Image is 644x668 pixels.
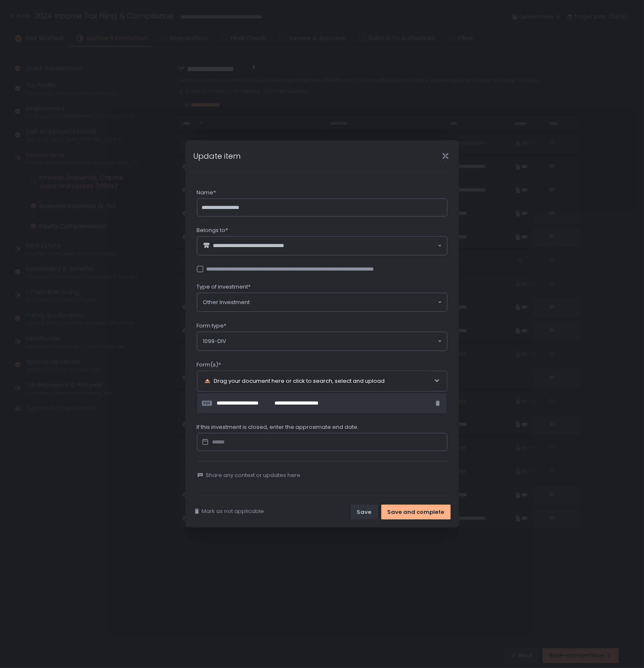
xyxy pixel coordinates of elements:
[202,508,264,515] span: Mark as not applicable
[197,322,227,330] span: Form type*
[206,472,301,479] span: Share any context or updates here
[250,298,437,307] input: Search for option
[197,423,359,431] span: If this investment is closed, enter the approximate end date.
[203,298,250,307] span: Other Investment
[432,151,459,161] div: Close
[194,150,241,162] h1: Update item
[307,242,437,250] input: Search for option
[197,332,447,351] div: Search for option
[197,227,228,234] span: Belongs to*
[381,505,451,520] button: Save and complete
[197,433,448,451] input: Datepicker input
[194,508,264,515] button: Mark as not applicable
[197,237,447,255] div: Search for option
[197,283,251,291] span: Type of investment*
[197,189,216,196] span: Name*
[357,508,372,516] div: Save
[388,508,445,516] div: Save and complete
[203,337,227,346] span: 1099-DIV
[351,505,378,520] button: Save
[197,361,221,369] span: Form(s)*
[227,337,437,346] input: Search for option
[197,293,447,312] div: Search for option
